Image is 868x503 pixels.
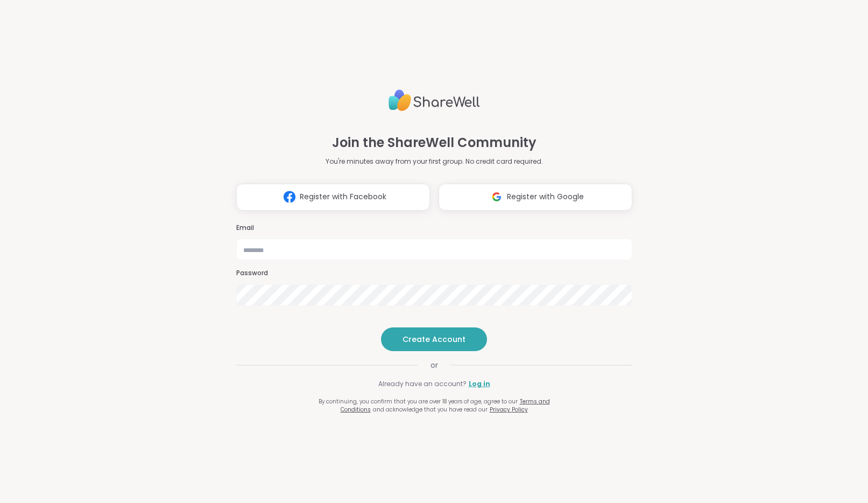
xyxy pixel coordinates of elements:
span: Already have an account? [378,379,467,389]
button: Register with Google [439,184,632,211]
span: Register with Google [507,191,584,202]
button: Create Account [381,327,487,351]
button: Register with Facebook [236,184,430,211]
h3: Email [236,223,632,233]
h1: Join the ShareWell Community [332,133,537,152]
img: ShareWell Logo [389,85,480,116]
img: ShareWell Logomark [486,187,507,207]
a: Terms and Conditions [341,397,550,414]
span: or [418,360,451,371]
img: ShareWell Logomark [279,187,300,207]
span: and acknowledge that you have read our [373,406,488,414]
a: Privacy Policy [490,406,528,414]
p: You're minutes away from your first group. No credit card required. [326,157,543,166]
span: By continuing, you confirm that you are over 18 years of age, agree to our [319,397,518,406]
h3: Password [236,269,632,278]
span: Create Account [403,334,465,345]
span: Register with Facebook [300,191,386,202]
a: Log in [469,379,490,389]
